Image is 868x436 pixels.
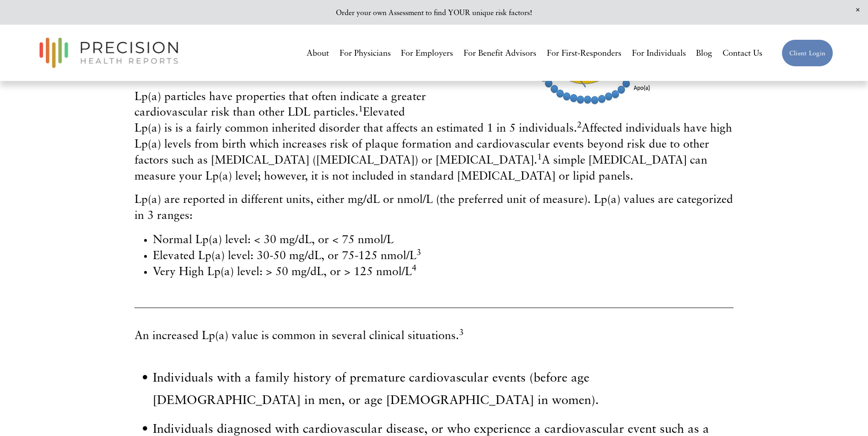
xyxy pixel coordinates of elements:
span: Elevated Lp(a) level: 30-50 mg/dL, or 75-125 nmol/L [153,248,421,262]
span: Very High Lp(a) level: > 50 mg/dL, or > 125 nmol/L [153,264,416,278]
a: For First-Responders [547,45,621,62]
span: Normal Lp(a) level: < 30 mg/dL, or < 75 nmol/L [153,232,394,246]
a: Blog [696,45,712,62]
a: Client Login [782,39,833,67]
iframe: Chat Widget [822,392,868,436]
sup: 1 [358,103,363,113]
sup: 1 [537,151,542,161]
a: Contact Us [722,45,762,62]
span: An increased Lp(a) value is common in several clinical situations. [135,328,464,342]
p: Individuals with a family history of premature cardiovascular events (before age [DEMOGRAPHIC_DAT... [153,366,733,411]
a: For Individuals [632,45,686,62]
a: For Physicians [340,45,391,62]
sup: 3 [459,327,464,337]
img: Precision Health Reports [35,33,183,72]
a: For Employers [401,45,453,62]
span: Lp(a) are reported in different units, either mg/dL or nmol/L (the preferred unit of measure). Lp... [135,192,733,222]
span: Lp(a) particles have properties that often indicate a greater cardiovascular risk than other LDL ... [135,89,732,182]
a: For Benefit Advisors [464,45,536,62]
sup: 2 [577,119,582,129]
sup: 4 [412,262,416,272]
a: About [307,45,329,62]
sup: 3 [416,247,421,257]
